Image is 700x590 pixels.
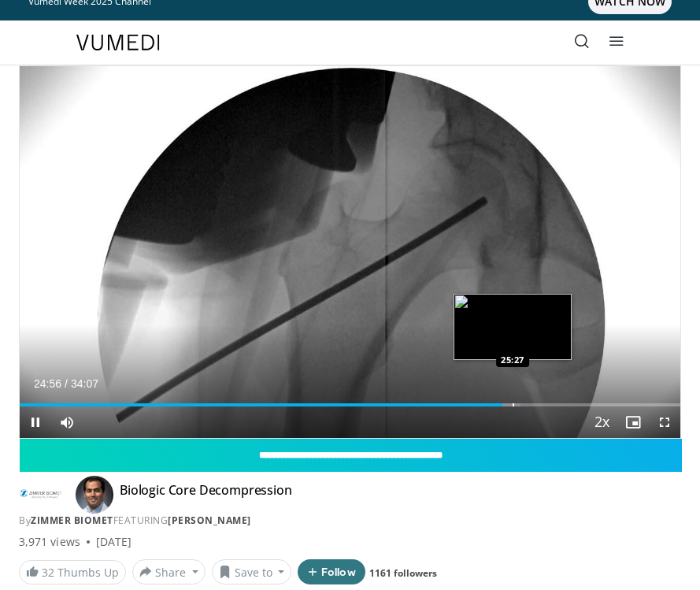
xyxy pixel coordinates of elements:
[20,66,680,438] video-js: Video Player
[34,377,61,390] span: 24:56
[19,534,80,550] span: 3,971 views
[212,559,292,584] button: Save to
[369,566,437,580] a: 1161 followers
[51,406,83,438] button: Mute
[649,406,680,438] button: Fullscreen
[19,560,126,584] a: 32 Thumbs Up
[617,406,649,438] button: Enable picture-in-picture mode
[20,406,51,438] button: Pause
[71,377,98,390] span: 34:07
[31,514,113,527] a: Zimmer Biomet
[586,406,617,438] button: Playback Rate
[19,514,681,528] div: By FEATURING
[454,294,572,360] img: image.jpeg
[168,514,251,527] a: [PERSON_NAME]
[96,534,131,550] div: [DATE]
[65,377,68,390] span: /
[120,482,292,507] h4: Biologic Core Decompression
[42,565,54,580] span: 32
[19,482,63,507] img: Zimmer Biomet
[76,476,113,514] img: Avatar
[20,403,680,406] div: Progress Bar
[298,559,365,584] button: Follow
[76,35,160,50] img: VuMedi Logo
[132,559,206,584] button: Share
